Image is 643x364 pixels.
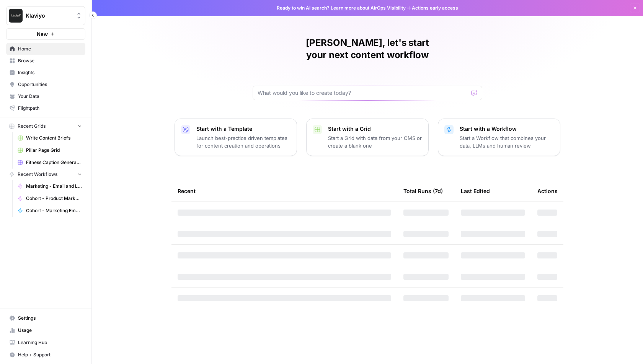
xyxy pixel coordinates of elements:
[9,9,23,23] img: Klaviyo Logo
[6,67,85,79] a: Insights
[26,135,82,141] span: Write Content Briefs
[18,57,82,64] span: Browse
[37,30,48,38] span: New
[14,205,85,217] a: Cohort - Marketing Email [[PERSON_NAME]]
[18,339,82,346] span: Learning Hub
[18,93,82,100] span: Your Data
[6,312,85,324] a: Settings
[6,324,85,336] a: Usage
[26,207,82,214] span: Cohort - Marketing Email [[PERSON_NAME]]
[178,180,391,201] div: Recent
[18,45,82,52] span: Home
[18,315,82,322] span: Settings
[460,125,554,133] p: Start with a Workflow
[6,55,85,67] a: Browse
[306,119,429,156] button: Start with a GridStart a Grid with data from your CMS or create a blank one
[18,123,46,130] span: Recent Grids
[6,120,85,132] button: Recent Grids
[537,180,558,201] div: Actions
[26,147,82,154] span: Pillar Page Grid
[6,102,85,114] a: Flightpath
[6,349,85,361] button: Help + Support
[6,6,85,25] button: Workspace: Klaviyo
[26,195,82,202] span: Cohort - Product Marketing Insights ([PERSON_NAME])
[438,119,560,156] button: Start with a WorkflowStart a Workflow that combines your data, LLMs and human review
[26,159,82,166] span: Fitness Caption Generator ([PERSON_NAME])
[6,43,85,55] a: Home
[461,180,490,201] div: Last Edited
[6,90,85,102] a: Your Data
[6,336,85,349] a: Learning Hub
[18,351,82,358] span: Help + Support
[277,5,406,11] span: Ready to win AI search? about AirOps Visibility
[196,134,290,149] p: Launch best-practice driven templates for content creation and operations
[258,89,468,97] input: What would you like to create today?
[328,134,422,149] p: Start a Grid with data from your CMS or create a blank one
[331,5,356,11] a: Learn more
[14,156,85,169] a: Fitness Caption Generator ([PERSON_NAME])
[6,78,85,91] a: Opportunities
[18,327,82,334] span: Usage
[6,28,85,40] button: New
[6,169,85,180] button: Recent Workflows
[328,125,422,133] p: Start with a Grid
[18,81,82,88] span: Opportunities
[412,5,458,11] span: Actions early access
[26,183,82,190] span: Marketing - Email and Landing Page Copy
[14,180,85,192] a: Marketing - Email and Landing Page Copy
[26,12,72,19] span: Klaviyo
[196,125,290,133] p: Start with a Template
[175,119,297,156] button: Start with a TemplateLaunch best-practice driven templates for content creation and operations
[14,192,85,205] a: Cohort - Product Marketing Insights ([PERSON_NAME])
[460,134,554,149] p: Start a Workflow that combines your data, LLMs and human review
[14,144,85,156] a: Pillar Page Grid
[18,171,57,178] span: Recent Workflows
[18,69,82,76] span: Insights
[18,105,82,112] span: Flightpath
[403,180,443,201] div: Total Runs (7d)
[253,37,482,61] h1: [PERSON_NAME], let's start your next content workflow
[14,132,85,144] a: Write Content Briefs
